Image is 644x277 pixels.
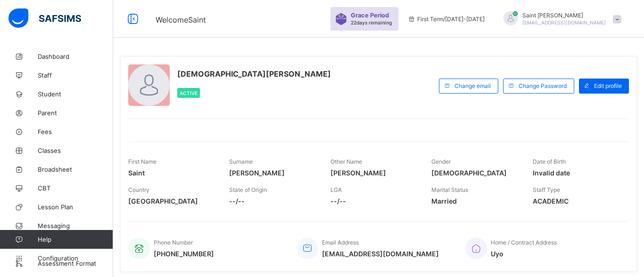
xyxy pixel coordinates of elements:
[491,250,557,258] span: Uyo
[322,250,439,258] span: [EMAIL_ADDRESS][DOMAIN_NAME]
[154,250,214,258] span: [PHONE_NUMBER]
[335,13,347,25] img: sticker-purple.71386a28dfed39d6af7621340158ba97.svg
[330,186,342,193] span: LGA
[519,82,567,89] span: Change Password
[38,254,113,262] span: Configuration
[594,82,622,89] span: Edit profile
[491,239,557,246] span: Home / Contract Address
[431,158,451,165] span: Gender
[156,15,206,24] span: Welcome Saint
[431,186,468,193] span: Marital Status
[330,158,362,165] span: Other Name
[229,169,316,177] span: [PERSON_NAME]
[408,16,485,23] span: session/term information
[38,109,113,117] span: Parent
[128,158,157,165] span: First Name
[330,169,417,177] span: [PERSON_NAME]
[128,186,149,193] span: Country
[431,169,518,177] span: [DEMOGRAPHIC_DATA]
[8,8,81,28] img: safsims
[522,20,606,25] span: [EMAIL_ADDRESS][DOMAIN_NAME]
[38,222,113,230] span: Messaging
[351,20,392,25] span: 22 days remaining
[533,158,566,165] span: Date of Birth
[154,239,193,246] span: Phone Number
[351,12,389,19] span: Grace Period
[38,236,113,243] span: Help
[522,12,606,19] span: Saint [PERSON_NAME]
[229,197,316,205] span: --/--
[229,158,253,165] span: Surname
[177,69,331,79] span: [DEMOGRAPHIC_DATA][PERSON_NAME]
[494,11,626,27] div: SaintPaul II
[38,71,113,79] span: Staff
[38,184,113,192] span: CBT
[38,128,113,135] span: Fees
[229,186,267,193] span: State of Origin
[38,53,113,60] span: Dashboard
[431,197,518,205] span: Married
[533,197,619,205] span: ACADEMIC
[38,166,113,173] span: Broadsheet
[38,90,113,98] span: Student
[38,147,113,154] span: Classes
[533,169,619,177] span: Invalid date
[322,239,359,246] span: Email Address
[38,203,113,211] span: Lesson Plan
[454,82,491,89] span: Change email
[533,186,560,193] span: Staff Type
[128,169,215,177] span: Saint
[180,90,198,96] span: Active
[330,197,417,205] span: --/--
[128,197,215,205] span: [GEOGRAPHIC_DATA]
